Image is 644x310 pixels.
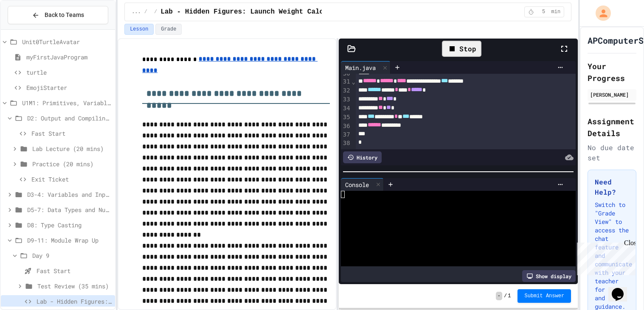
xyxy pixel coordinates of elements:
div: 35 [341,113,352,122]
span: turtle [26,68,112,77]
div: Stop [442,41,481,57]
span: D8: Type Casting [27,221,112,229]
div: Main.java [341,61,391,74]
span: Day 9 [32,251,112,260]
span: Exit Ticket [31,175,112,184]
span: / [144,8,147,15]
div: 31 [341,78,352,87]
span: / [154,8,157,15]
span: - [496,292,502,300]
div: Console [341,180,373,189]
button: Back to Teams [8,6,108,24]
div: 38 [341,139,352,148]
div: 36 [341,122,352,131]
span: D5-7: Data Types and Number Calculations [27,205,112,214]
span: Practice (20 mins) [32,159,112,168]
span: myFirstJavaProgram [26,53,112,61]
span: / [504,293,507,299]
span: Unit0TurtleAvatar [22,37,112,46]
div: Show display [522,270,576,282]
h2: Assignment Details [588,115,636,139]
span: Test Review (35 mins) [37,282,112,290]
span: Submit Answer [524,293,564,299]
div: My Account [587,3,613,23]
span: D2: Output and Compiling Code [27,114,112,123]
span: Fast Start [37,266,112,275]
span: Back to Teams [45,11,84,20]
span: ... [132,8,141,15]
span: Fast Start [31,129,112,138]
span: Fold line [352,78,356,85]
button: Lesson [124,24,154,35]
div: 37 [341,131,352,139]
div: History [343,151,382,163]
span: Lab Lecture (20 mins) [32,144,112,153]
iframe: chat widget [608,276,636,302]
div: Main.java [341,63,380,72]
span: EmojiStarter [26,83,112,92]
span: U1M1: Primitives, Variables, Basic I/O [22,98,112,107]
span: min [551,8,560,15]
button: Submit Answer [517,289,571,303]
span: Lab - Hidden Figures: Launch Weight Calculator [37,297,112,306]
div: 34 [341,104,352,113]
span: Lab - Hidden Figures: Launch Weight Calculator [160,7,348,17]
div: Console [341,178,384,191]
div: No due date set [588,142,636,163]
h3: Need Help? [595,177,629,197]
div: 32 [341,87,352,95]
div: 33 [341,95,352,104]
button: Grade [155,24,182,35]
span: D9-11: Module Wrap Up [27,236,112,245]
div: Chat with us now!Close [3,3,59,54]
span: D3-4: Variables and Input [27,190,112,199]
div: [PERSON_NAME] [590,91,634,98]
h2: Your Progress [588,60,636,84]
iframe: chat widget [574,239,636,275]
span: 5 [537,8,550,15]
div: 30 [341,70,352,78]
span: 1 [508,293,511,299]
